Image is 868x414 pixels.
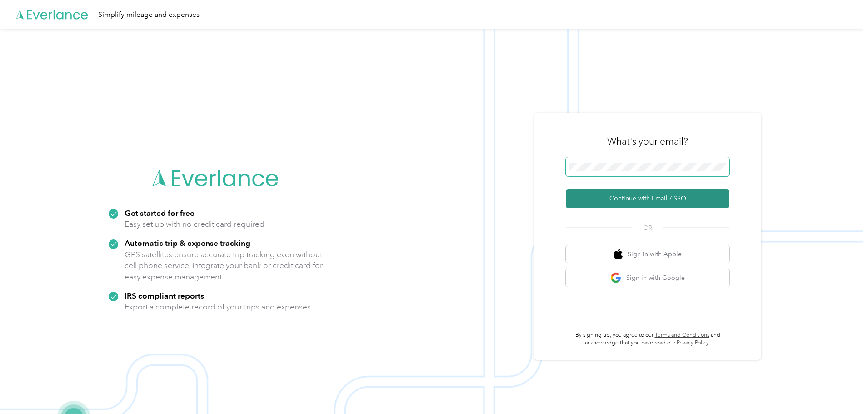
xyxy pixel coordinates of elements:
[677,339,709,346] a: Privacy Policy
[614,249,623,260] img: apple logo
[655,332,709,339] a: Terms and Conditions
[607,135,688,148] h3: What's your email?
[125,249,323,283] p: GPS satellites ensure accurate trip tracking even without cell phone service. Integrate your bank...
[610,272,622,284] img: google logo
[566,245,729,263] button: apple logoSign in with Apple
[566,331,729,347] p: By signing up, you agree to our and acknowledge that you have read our .
[125,301,313,313] p: Export a complete record of your trips and expenses.
[125,219,264,230] p: Easy set up with no credit card required
[632,223,663,233] span: OR
[566,189,729,208] button: Continue with Email / SSO
[125,208,195,218] strong: Get started for free
[566,269,729,287] button: google logoSign in with Google
[125,238,250,248] strong: Automatic trip & expense tracking
[98,9,200,20] div: Simplify mileage and expenses
[125,291,204,300] strong: IRS compliant reports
